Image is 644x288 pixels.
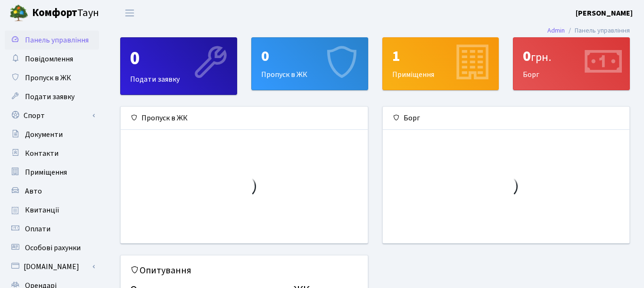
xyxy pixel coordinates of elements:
span: Приміщення [25,167,67,178]
span: Пропуск в ЖК [25,73,71,83]
a: 1Приміщення [382,37,499,90]
a: Документи [5,125,99,144]
a: Панель управління [5,31,99,50]
a: Контакти [5,144,99,163]
a: [DOMAIN_NAME] [5,257,99,276]
a: Авто [5,182,99,201]
span: Повідомлення [25,54,73,64]
div: Борг [513,38,629,90]
a: 0Пропуск в ЖК [251,37,368,90]
h5: Опитування [130,265,358,276]
button: Переключити навігацію [118,5,141,21]
span: Таун [32,5,99,21]
a: Оплати [5,220,99,238]
div: 0 [130,47,227,70]
img: logo.png [9,4,28,23]
b: [PERSON_NAME] [576,8,633,18]
div: Приміщення [383,38,499,90]
div: Борг [383,107,630,130]
b: Комфорт [32,5,77,20]
div: Пропуск в ЖК [121,107,368,130]
span: Подати заявку [25,92,74,102]
a: Пропуск в ЖК [5,68,99,87]
span: Документи [25,129,63,140]
a: Квитанції [5,201,99,220]
div: 0 [523,47,620,65]
nav: breadcrumb [533,21,644,41]
div: 1 [392,47,489,65]
span: Особові рахунки [25,243,81,253]
span: Квитанції [25,205,59,215]
span: Контакти [25,148,58,159]
div: 0 [261,47,358,65]
li: Панель управління [565,25,630,36]
div: Пропуск в ЖК [252,38,368,90]
a: Приміщення [5,163,99,182]
a: Спорт [5,106,99,125]
span: грн. [531,49,551,66]
a: Повідомлення [5,50,99,68]
span: Оплати [25,224,50,234]
a: Подати заявку [5,87,99,106]
a: Admin [547,25,565,35]
span: Панель управління [25,35,89,45]
a: [PERSON_NAME] [576,8,633,19]
a: Особові рахунки [5,238,99,257]
div: Подати заявку [121,38,237,94]
a: 0Подати заявку [120,37,237,95]
span: Авто [25,186,42,196]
